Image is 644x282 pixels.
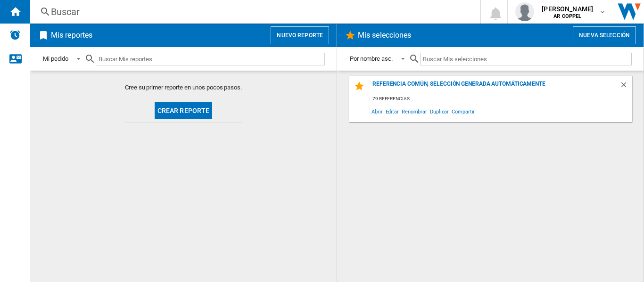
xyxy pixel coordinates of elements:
[384,105,400,118] span: Editar
[370,105,384,118] span: Abrir
[155,102,213,119] button: Crear reporte
[450,105,476,118] span: Compartir
[553,13,581,19] b: AR COPPEL
[542,4,593,14] span: [PERSON_NAME]
[515,2,534,21] img: profile.jpg
[271,26,329,44] button: Nuevo reporte
[370,93,632,105] div: 79 referencias
[49,26,94,44] h2: Mis reportes
[350,55,393,62] div: Por nombre asc.
[43,55,68,62] div: Mi pedido
[420,53,632,65] input: Buscar Mis selecciones
[370,81,619,93] div: Referencia común, selección generada automáticamente
[573,26,636,44] button: Nueva selección
[619,81,632,93] div: Borrar
[96,53,325,65] input: Buscar Mis reportes
[356,26,413,44] h2: Mis selecciones
[125,83,242,92] span: Cree su primer reporte en unos pocos pasos.
[429,105,450,118] span: Duplicar
[9,29,21,40] img: alerts-logo.svg
[51,5,455,18] div: Buscar
[400,105,429,118] span: Renombrar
